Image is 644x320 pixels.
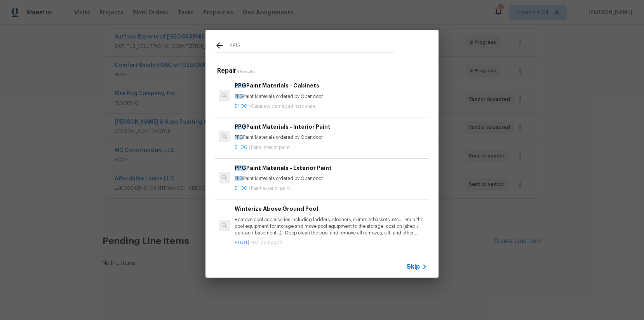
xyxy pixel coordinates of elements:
span: PPG [235,94,243,99]
p: Paint Materials ordered by Opendoor [235,175,427,182]
span: Paint interior paint [251,145,290,150]
span: PPG [235,165,246,171]
p: | [235,144,427,151]
h6: Paint Materials - Exterior Paint [235,164,427,172]
span: Pool damaged [251,240,282,245]
p: | [235,240,427,246]
h5: Repair [217,67,429,75]
span: $1.00 [235,145,247,150]
span: Cabinets damaged hardware [251,104,315,108]
span: Paint exterior paint [251,186,291,191]
span: PPG [235,83,246,88]
span: PPG [235,135,243,140]
span: $0.01 [235,240,247,245]
p: Remove pool accessories including ladders, cleaners, skimmer baskets, etc… Drain the pool equipme... [235,217,427,236]
input: Search issues or repairs [230,41,394,52]
p: | [235,103,427,110]
p: Paint Materials ordered by Opendoor [235,93,427,100]
span: $1.00 [235,104,247,108]
h6: Paint Materials - Interior Paint [235,122,427,131]
span: PPG [235,176,243,181]
p: Paint Materials ordered by Opendoor [235,134,427,141]
h6: Winterize Above Ground Pool [235,205,427,213]
span: $1.00 [235,186,247,191]
span: 4 Results [237,70,255,73]
h6: Paint Materials - Cabinets [235,81,427,90]
p: | [235,185,427,192]
span: Skip [407,263,420,271]
span: PPG [235,124,246,129]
